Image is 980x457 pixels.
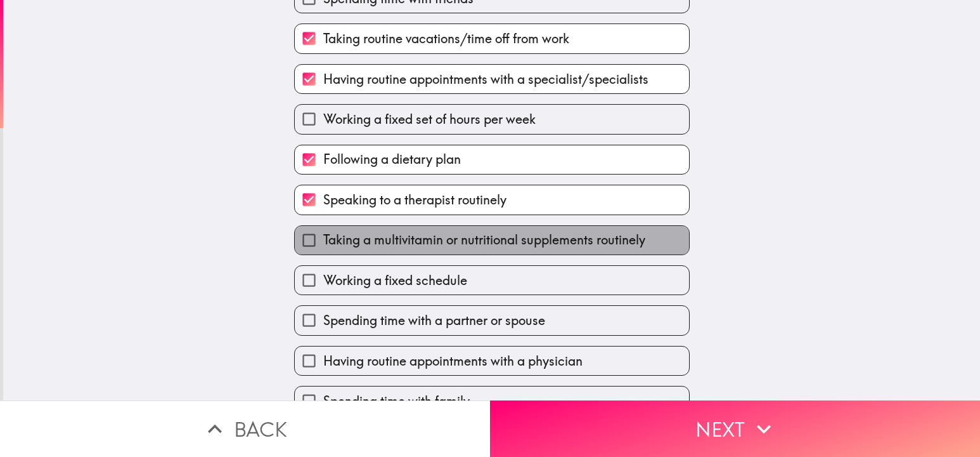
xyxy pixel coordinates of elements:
button: Spending time with a partner or spouse [295,306,689,334]
span: Working a fixed set of hours per week [323,110,536,128]
button: Working a fixed schedule [295,266,689,295]
span: Working a fixed schedule [323,272,467,289]
button: Speaking to a therapist routinely [295,185,689,214]
button: Working a fixed set of hours per week [295,105,689,133]
span: Taking routine vacations/time off from work [323,30,569,48]
button: Next [490,401,980,457]
span: Following a dietary plan [323,150,461,168]
span: Spending time with a partner or spouse [323,312,545,329]
span: Speaking to a therapist routinely [323,191,506,209]
button: Spending time with family [295,387,689,415]
button: Following a dietary plan [295,145,689,174]
button: Having routine appointments with a physician [295,347,689,375]
span: Having routine appointments with a specialist/specialists [323,70,648,88]
span: Having routine appointments with a physician [323,352,583,370]
span: Taking a multivitamin or nutritional supplements routinely [323,231,645,249]
button: Taking routine vacations/time off from work [295,24,689,53]
button: Taking a multivitamin or nutritional supplements routinely [295,226,689,255]
button: Having routine appointments with a specialist/specialists [295,65,689,93]
span: Spending time with family [323,392,470,410]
